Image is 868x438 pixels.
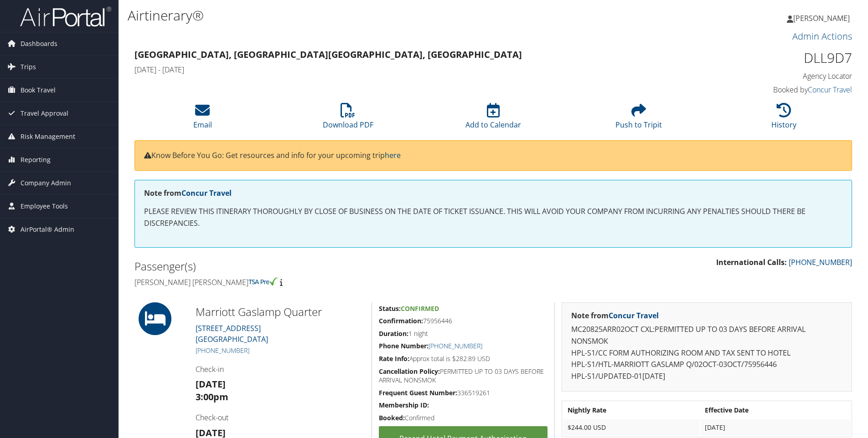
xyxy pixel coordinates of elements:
[21,32,57,55] span: Dashboards
[379,388,457,397] strong: Frequent Guest Number:
[196,304,365,320] h2: Marriott Gaslamp Quarter
[379,367,548,385] h5: PERMITTED UP TO 03 DAYS BEFORE ARRIVAL NONSMOK
[181,188,232,198] a: Concur Travel
[716,257,787,267] strong: International Calls:
[379,413,548,423] h5: Confirmed
[379,316,423,325] strong: Confirmation:
[134,277,486,287] h4: [PERSON_NAME] [PERSON_NAME]
[379,401,429,409] strong: Membership ID:
[792,30,852,42] a: Admin Actions
[196,378,226,390] strong: [DATE]
[196,391,228,403] strong: 3:00pm
[128,6,615,25] h1: Airtinerary®
[379,367,440,376] strong: Cancellation Policy:
[379,354,409,363] strong: Rate Info:
[385,150,401,160] a: here
[683,71,852,81] h4: Agency Locator
[196,364,365,374] h4: Check-in
[21,148,51,171] span: Reporting
[144,206,842,229] p: PLEASE REVIEW THIS ITINERARY THOROUGHLY BY CLOSE OF BUSINESS ON THE DATE OF TICKET ISSUANCE. THIS...
[563,402,699,418] th: Nightly Rate
[571,324,842,382] p: MC20825ARR02OCT CXL:PERMITTED UP TO 03 DAYS BEFORE ARRIVAL NONSMOK HPL-S1/CC FORM AUTHORIZING ROO...
[429,341,482,350] a: [PHONE_NUMBER]
[20,6,111,27] img: airportal-logo.png
[700,402,851,418] th: Effective Date
[21,56,36,78] span: Trips
[379,413,405,422] strong: Booked:
[401,304,439,313] span: Confirmed
[379,329,548,338] h5: 1 night
[21,172,71,194] span: Company Admin
[683,48,852,67] h1: DLL9D7
[134,48,522,61] strong: [GEOGRAPHIC_DATA], [GEOGRAPHIC_DATA] [GEOGRAPHIC_DATA], [GEOGRAPHIC_DATA]
[144,188,232,198] strong: Note from
[379,388,548,397] h5: 336519261
[196,413,365,423] h4: Check-out
[144,150,842,162] p: Know Before You Go: Get resources and info for your upcoming trip
[563,419,699,436] td: $244.00 USD
[789,257,852,267] a: [PHONE_NUMBER]
[379,354,548,363] h5: Approx total is $282.89 USD
[21,125,75,148] span: Risk Management
[771,108,796,130] a: History
[21,79,56,102] span: Book Travel
[248,277,278,285] img: tsa-precheck.png
[323,108,373,130] a: Download PDF
[21,218,74,241] span: AirPortal® Admin
[683,85,852,95] h4: Booked by
[21,102,68,125] span: Travel Approval
[134,65,669,75] h4: [DATE] - [DATE]
[134,259,486,274] h2: Passenger(s)
[196,346,249,355] a: [PHONE_NUMBER]
[379,329,408,338] strong: Duration:
[615,108,662,130] a: Push to Tripit
[21,195,68,218] span: Employee Tools
[571,311,659,321] strong: Note from
[379,316,548,326] h5: 75956446
[609,311,659,321] a: Concur Travel
[379,304,401,313] strong: Status:
[793,13,850,23] span: [PERSON_NAME]
[787,5,859,32] a: [PERSON_NAME]
[193,108,212,130] a: Email
[465,108,521,130] a: Add to Calendar
[379,341,429,350] strong: Phone Number:
[700,419,851,436] td: [DATE]
[196,323,268,344] a: [STREET_ADDRESS][GEOGRAPHIC_DATA]
[808,85,852,95] a: Concur Travel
